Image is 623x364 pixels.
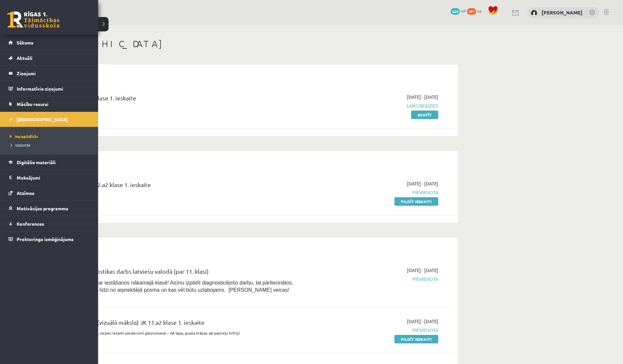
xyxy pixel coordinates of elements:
a: Proktoringa izmēģinājums [9,232,90,247]
a: Pildīt ieskaiti [394,197,438,206]
span: Motivācijas programma [17,205,68,211]
div: 12.a2 klases diagnostikas darbs latviešu valodā (par 11. klasi) [49,267,305,279]
span: 624 [451,8,460,15]
span: Aktuāli [17,55,32,61]
a: Maksājumi [9,170,90,185]
a: Atzīmes [9,185,90,200]
span: [DATE] - [DATE] [407,318,438,325]
a: Skatīt [411,111,438,119]
a: Sākums [9,35,90,50]
div: Krievu valoda JK 12.a2 klase 1. ieskaite [49,180,305,192]
span: Laiks beidzies [315,102,438,109]
p: Ieskaitē būs radošais darbs, nepieciešami piederumi gleznošanai – A4 lapa, guaša krāsas vai paste... [49,330,305,336]
a: Motivācijas programma [9,201,90,216]
legend: Maksājumi [17,170,90,185]
a: Rīgas 1. Tālmācības vidusskola [7,11,60,28]
a: Konferences [9,216,90,231]
a: Digitālie materiāli [9,155,90,170]
a: [PERSON_NAME] [542,9,582,16]
span: Izlabotās [8,142,30,147]
div: Ķīmija II JK 12.a2 klase 1. ieskaite [49,94,305,106]
span: [DATE] - [DATE] [407,94,438,100]
a: Aktuāli [9,50,90,65]
legend: Ziņojumi [17,66,90,81]
img: Rebeka Trofimova [531,10,537,16]
span: Pievienota [315,189,438,196]
span: [DATE] - [DATE] [407,180,438,187]
span: [DEMOGRAPHIC_DATA] [17,116,68,122]
a: Izlabotās [8,142,92,148]
span: Digitālie materiāli [17,159,56,165]
a: 624 mP [451,8,466,13]
span: Sākums [17,40,33,45]
span: Proktoringa izmēģinājums [17,236,74,242]
a: Mācību resursi [9,96,90,112]
span: Konferences [17,221,44,227]
a: Ziņojumi [9,66,90,81]
h1: [DEMOGRAPHIC_DATA] [39,38,458,49]
span: Neizpildītās [8,134,38,139]
a: Neizpildītās [8,133,92,139]
legend: Informatīvie ziņojumi [17,81,90,96]
span: Mācību resursi [17,101,48,107]
span: Labdien! Sveicu Tevi ar iestāšanos nākamajā klasē! Aicinu izpildīt diagnosticējošo darbu, lai pār... [49,280,293,293]
a: 477 xp [467,8,485,13]
span: xp [477,8,481,13]
span: Pievienota [315,327,438,334]
a: [DEMOGRAPHIC_DATA] [9,112,90,127]
a: Informatīvie ziņojumi [9,81,90,96]
span: [DATE] - [DATE] [407,267,438,274]
span: Atzīmes [17,190,34,196]
a: Pildīt ieskaiti [394,335,438,343]
span: mP [461,8,466,13]
div: Kultūra un māksla (vizuālā māksla) JK 11.a2 klase 1. ieskaite [49,318,305,330]
span: Pievienota [315,276,438,283]
span: 477 [467,8,476,15]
